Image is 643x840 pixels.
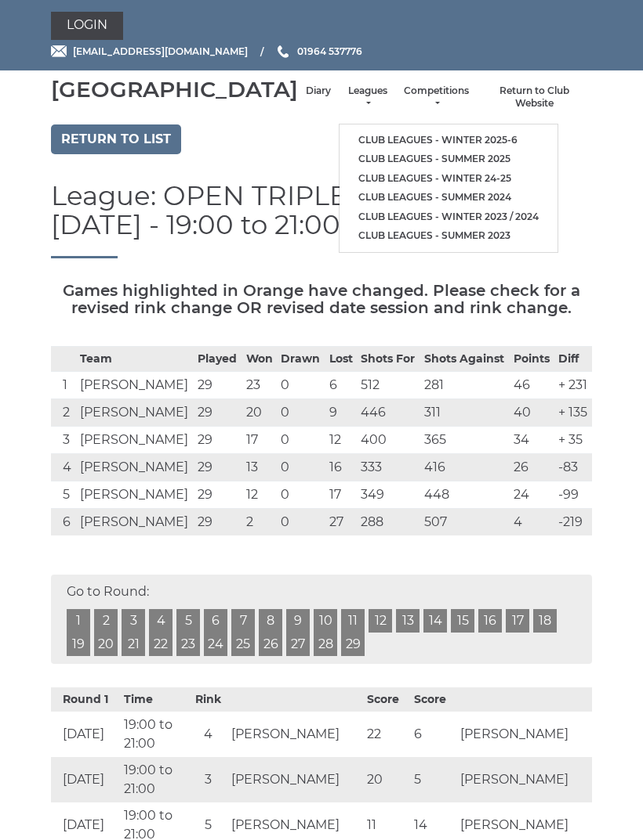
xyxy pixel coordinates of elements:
[51,687,120,712] th: Round 1
[510,426,554,453] td: 34
[76,508,194,535] td: [PERSON_NAME]
[122,633,145,656] a: 21
[357,453,420,481] td: 333
[188,687,227,712] th: Rink
[286,633,310,656] a: 27
[76,426,194,453] td: [PERSON_NAME]
[510,346,554,371] th: Points
[325,398,358,426] td: 9
[340,226,558,246] a: Club leagues - Summer 2023
[533,609,557,633] a: 18
[275,44,362,59] a: Phone us 01964 537776
[176,633,200,656] a: 23
[420,371,510,398] td: 281
[357,398,420,426] td: 446
[278,45,289,58] img: Phone us
[194,346,242,371] th: Played
[120,687,189,712] th: Time
[277,398,325,426] td: 0
[76,481,194,508] td: [PERSON_NAME]
[340,131,558,150] a: Club leagues - Winter 2025-6
[242,508,278,535] td: 2
[277,371,325,398] td: 0
[325,481,358,508] td: 17
[314,609,337,633] a: 10
[347,85,388,110] a: Leagues
[325,453,358,481] td: 16
[286,609,310,633] a: 9
[120,712,189,757] td: 19:00 to 21:00
[554,346,592,371] th: Diff
[510,508,554,535] td: 4
[51,45,67,57] img: Email
[325,346,358,371] th: Lost
[420,453,510,481] td: 416
[478,609,502,633] a: 16
[51,426,76,453] td: 3
[242,453,278,481] td: 13
[456,712,592,757] td: [PERSON_NAME]
[51,757,120,802] td: [DATE]
[410,757,457,802] td: 5
[231,609,255,633] a: 7
[51,12,123,40] a: Login
[122,609,145,633] a: 3
[51,453,76,481] td: 4
[341,633,365,656] a: 29
[73,45,248,57] span: [EMAIL_ADDRESS][DOMAIN_NAME]
[554,398,592,426] td: + 135
[259,633,282,656] a: 26
[485,85,584,110] a: Return to Club Website
[94,633,118,656] a: 20
[325,426,358,453] td: 12
[277,346,325,371] th: Drawn
[94,609,118,633] a: 2
[149,609,173,633] a: 4
[242,371,278,398] td: 23
[554,371,592,398] td: + 231
[277,453,325,481] td: 0
[510,398,554,426] td: 40
[306,85,331,98] a: Diary
[51,371,76,398] td: 1
[67,609,90,633] a: 1
[420,508,510,535] td: 507
[451,609,474,633] a: 15
[554,426,592,453] td: + 35
[420,481,510,508] td: 448
[176,609,200,633] a: 5
[76,453,194,481] td: [PERSON_NAME]
[204,609,227,633] a: 6
[404,85,469,110] a: Competitions
[277,508,325,535] td: 0
[314,633,337,656] a: 28
[420,346,510,371] th: Shots Against
[51,575,592,664] div: Go to Round:
[194,398,242,426] td: 29
[357,346,420,371] th: Shots For
[510,371,554,398] td: 46
[259,609,282,633] a: 8
[51,44,248,59] a: Email [EMAIL_ADDRESS][DOMAIN_NAME]
[277,426,325,453] td: 0
[242,481,278,508] td: 12
[369,609,392,633] a: 12
[554,508,592,535] td: -219
[420,426,510,453] td: 365
[340,169,558,189] a: Club leagues - Winter 24-25
[51,508,76,535] td: 6
[194,508,242,535] td: 29
[76,346,194,371] th: Team
[325,508,358,535] td: 27
[227,757,363,802] td: [PERSON_NAME]
[410,687,457,712] th: Score
[363,687,410,712] th: Score
[51,481,76,508] td: 5
[194,453,242,481] td: 29
[194,371,242,398] td: 29
[51,712,120,757] td: [DATE]
[357,371,420,398] td: 512
[420,398,510,426] td: 311
[554,481,592,508] td: -99
[194,481,242,508] td: 29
